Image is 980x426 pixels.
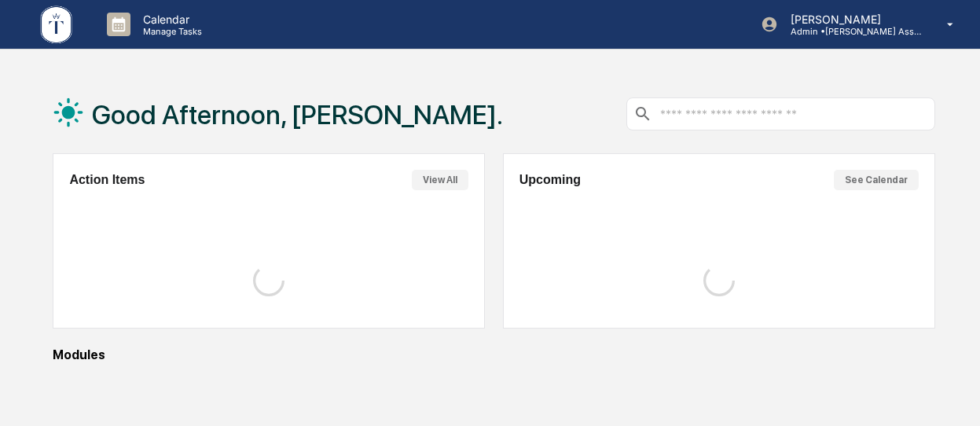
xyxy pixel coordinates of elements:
[92,99,503,130] h1: Good Afternoon, [PERSON_NAME].
[130,13,210,26] p: Calendar
[130,26,210,37] p: Manage Tasks
[38,3,75,46] img: logo
[412,170,468,190] button: View All
[834,170,919,190] button: See Calendar
[778,13,924,26] p: [PERSON_NAME]
[69,173,145,187] h2: Action Items
[519,173,581,187] h2: Upcoming
[778,26,924,37] p: Admin • [PERSON_NAME] Asset Management LLC
[53,347,934,362] div: Modules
